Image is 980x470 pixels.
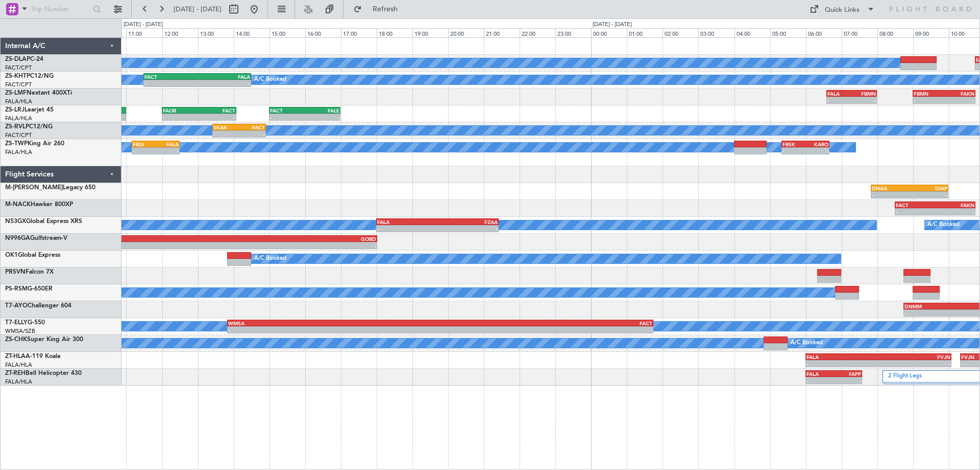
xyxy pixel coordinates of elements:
[910,185,947,191] div: DIAP
[144,80,197,86] div: -
[5,107,24,113] span: ZS-LRJ
[5,107,54,113] a: ZS-LRJLearjet 45
[239,124,265,130] div: FACT
[174,5,222,14] span: [DATE] - [DATE]
[270,107,305,114] div: FACT
[782,141,805,147] div: FBSK
[5,81,32,88] a: FACT/CPT
[5,337,83,343] a: ZS-CHKSuper King Air 300
[806,28,842,37] div: 06:00
[5,141,28,147] span: ZS-TWP
[935,202,974,208] div: FAKN
[914,97,944,103] div: -
[156,148,179,154] div: -
[5,235,30,241] span: N996GA
[5,141,64,147] a: ZS-TWPKing Air 260
[806,377,834,384] div: -
[851,91,876,97] div: FBMN
[270,114,305,120] div: -
[805,141,828,147] div: KARO
[199,114,235,120] div: -
[437,219,498,225] div: FZAA
[440,320,653,326] div: FACT
[412,28,448,37] div: 19:00
[163,114,199,120] div: -
[877,28,913,37] div: 08:00
[851,97,876,103] div: -
[5,73,54,79] a: ZS-KHTPC12/NG
[627,28,663,37] div: 01:00
[448,28,484,37] div: 20:00
[935,209,974,215] div: -
[791,335,823,351] div: A/C Booked
[5,218,82,225] a: N53GXGlobal Express XRS
[349,1,410,17] button: Refresh
[31,2,90,17] input: Trip Number
[440,327,653,333] div: -
[163,107,199,114] div: FAOR
[133,141,156,147] div: FBLV
[126,28,162,37] div: 11:00
[5,56,27,62] span: ZS-DLA
[5,73,27,79] span: ZS-KHT
[377,28,412,37] div: 18:00
[156,141,179,147] div: FALA
[305,107,339,114] div: FALE
[805,148,828,154] div: -
[234,236,376,242] div: GOBD
[228,327,440,333] div: -
[5,218,26,225] span: N53GX
[234,28,269,37] div: 14:00
[663,28,698,37] div: 02:00
[239,131,265,137] div: -
[5,202,73,208] a: M-NACKHawker 800XP
[5,320,28,326] span: T7-ELLY
[213,124,239,130] div: SKAK
[770,28,806,37] div: 05:00
[5,286,53,292] a: PS-RSMG-650ER
[914,91,944,97] div: FBMN
[228,320,440,326] div: WMSA
[254,72,286,87] div: A/C Booked
[92,242,234,249] div: -
[806,371,834,377] div: FALA
[878,354,950,360] div: FVJN
[910,192,947,198] div: -
[804,1,880,17] button: Quick Links
[437,226,498,232] div: -
[5,185,95,191] a: M-[PERSON_NAME]Legacy 650
[520,28,555,37] div: 22:00
[5,252,60,258] a: OK1Global Express
[5,131,32,139] a: FACT/CPT
[944,97,974,103] div: -
[5,90,27,96] span: ZS-LMF
[5,286,28,292] span: PS-RSM
[872,185,910,191] div: DNAA
[213,131,239,137] div: -
[5,124,53,130] a: ZS-RVLPC12/NG
[234,242,376,249] div: -
[5,124,26,130] span: ZS-RVL
[254,251,286,266] div: A/C Booked
[5,327,35,335] a: WMSA/SZB
[5,361,32,369] a: FALA/HLA
[5,202,31,208] span: M-NACK
[5,370,26,376] span: ZT-REH
[896,202,935,208] div: FACT
[305,114,339,120] div: -
[162,28,198,37] div: 12:00
[806,354,878,360] div: FALA
[806,361,878,367] div: -
[827,91,852,97] div: FALA
[198,74,250,80] div: FALA
[484,28,520,37] div: 21:00
[555,28,591,37] div: 23:00
[341,28,377,37] div: 17:00
[124,20,163,29] div: [DATE] - [DATE]
[269,28,305,37] div: 15:00
[827,97,852,103] div: -
[5,115,32,122] a: FALA/HLA
[825,5,860,15] div: Quick Links
[5,320,45,326] a: T7-ELLYG-550
[198,80,250,86] div: -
